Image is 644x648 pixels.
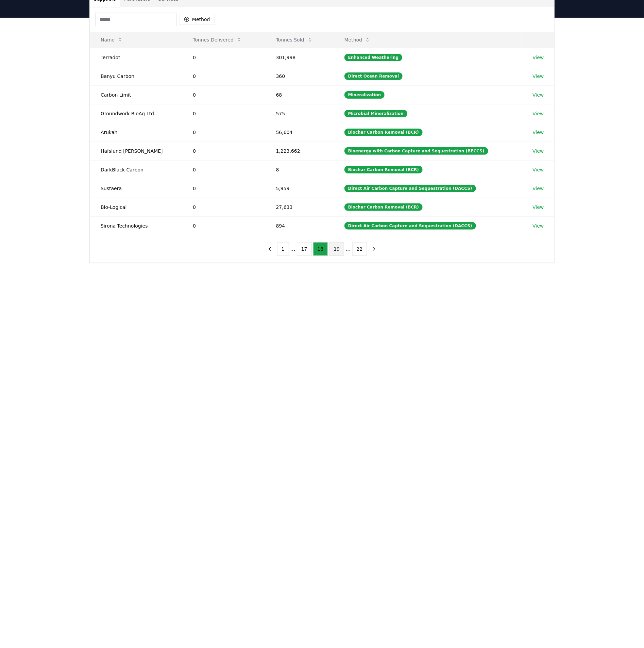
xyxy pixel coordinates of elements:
button: Tonnes Sold [271,33,318,47]
td: 360 [265,67,334,85]
button: Tonnes Delivered [187,33,247,47]
button: Method [339,33,376,47]
a: View [532,204,544,211]
a: View [532,148,544,154]
a: View [532,166,544,173]
td: 0 [182,67,265,85]
td: Bio-Logical [90,198,182,216]
td: DarkBlack Carbon [90,160,182,179]
div: Bioenergy with Carbon Capture and Sequestration (BECCS) [344,147,488,155]
button: previous page [264,242,276,256]
td: 0 [182,48,265,67]
td: 0 [182,142,265,160]
button: 22 [352,242,367,256]
div: Direct Air Carbon Capture and Sequestration (DACCS) [344,222,476,230]
td: Hafslund [PERSON_NAME] [90,142,182,160]
td: 894 [265,216,334,235]
li: ... [345,245,351,253]
div: Direct Ocean Removal [344,72,403,80]
a: View [532,185,544,192]
td: Sustaera [90,179,182,198]
td: 575 [265,104,334,123]
td: 0 [182,160,265,179]
td: 56,604 [265,123,334,142]
td: Sirona Technologies [90,216,182,235]
div: Mineralization [344,91,385,99]
button: next page [368,242,380,256]
td: 0 [182,179,265,198]
td: Banyu Carbon [90,67,182,85]
button: 19 [329,242,344,256]
td: 1,223,662 [265,142,334,160]
div: Biochar Carbon Removal (BCR) [344,166,423,173]
td: 0 [182,85,265,104]
button: 17 [297,242,312,256]
td: Terradot [90,48,182,67]
td: 0 [182,198,265,216]
button: Name [95,33,128,47]
td: 0 [182,123,265,142]
div: Microbial Mineralization [344,110,407,117]
td: 0 [182,104,265,123]
button: Method [180,14,215,25]
a: View [532,129,544,136]
a: View [532,54,544,61]
td: 5,959 [265,179,334,198]
a: View [532,222,544,229]
div: Biochar Carbon Removal (BCR) [344,129,423,136]
button: 18 [313,242,328,256]
a: View [532,92,544,98]
td: 27,633 [265,198,334,216]
a: View [532,73,544,80]
li: ... [290,245,295,253]
td: 301,998 [265,48,334,67]
div: Enhanced Weathering [344,54,403,61]
td: 68 [265,85,334,104]
div: Biochar Carbon Removal (BCR) [344,203,423,211]
div: Direct Air Carbon Capture and Sequestration (DACCS) [344,185,476,192]
td: Arukah [90,123,182,142]
td: Groundwork BioAg Ltd. [90,104,182,123]
td: Carbon Limit [90,85,182,104]
button: 1 [277,242,289,256]
td: 8 [265,160,334,179]
a: View [532,110,544,117]
td: 0 [182,216,265,235]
